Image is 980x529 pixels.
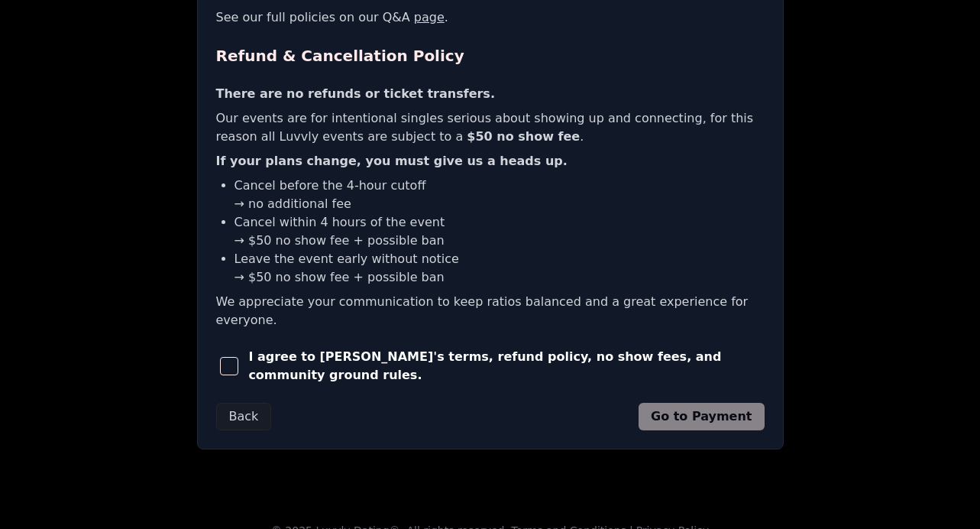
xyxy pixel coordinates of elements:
[414,10,445,24] a: page
[216,45,765,67] h2: Refund & Cancellation Policy
[216,85,765,103] p: There are no refunds or ticket transfers.
[234,250,765,287] li: Leave the event early without notice → $50 no show fee + possible ban
[216,152,765,170] p: If your plans change, you must give us a heads up.
[234,213,765,250] li: Cancel within 4 hours of the event → $50 no show fee + possible ban
[234,177,765,213] li: Cancel before the 4-hour cutoff → no additional fee
[216,293,765,329] p: We appreciate your communication to keep ratios balanced and a great experience for everyone.
[216,8,765,27] p: See our full policies on our Q&A .
[248,348,764,385] span: I agree to [PERSON_NAME]'s terms, refund policy, no show fees, and community ground rules.
[216,109,765,146] p: Our events are for intentional singles serious about showing up and connecting, for this reason a...
[467,129,580,144] b: $50 no show fee
[216,403,272,430] button: Back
